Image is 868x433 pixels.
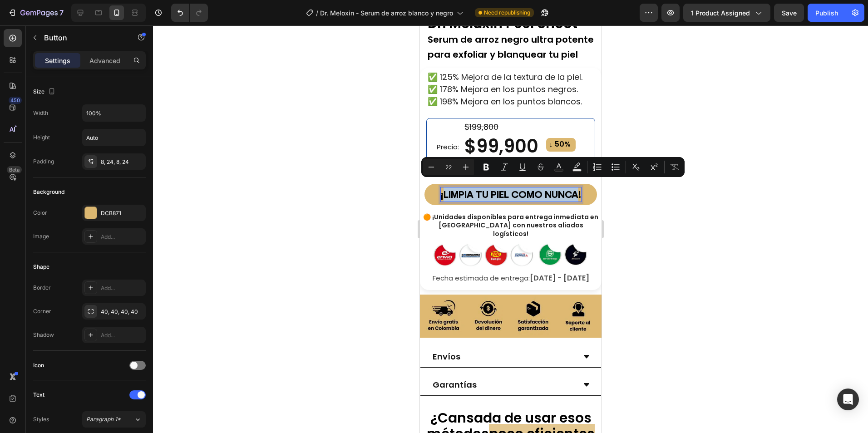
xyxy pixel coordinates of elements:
[75,134,121,145] div: de descuento
[33,415,49,423] div: Styles
[8,70,162,82] span: ✅ 198% Mejora en los puntos blancos.
[48,134,75,144] div: $99,900
[101,209,143,217] div: DCB871
[421,157,685,177] div: Editor contextual toolbar
[83,105,145,121] input: Auto
[837,389,859,410] div: Open Intercom Messenger
[59,7,64,18] p: 7
[8,58,158,69] span: ✅ 178% Mejora en los puntos negros.
[808,4,846,22] button: Publish
[44,108,123,133] div: $99,900
[44,32,121,43] p: Button
[33,188,64,196] div: Background
[316,8,318,18] span: /
[45,56,70,65] p: Settings
[101,308,143,316] div: 40, 40, 40, 40
[101,284,143,292] div: Add...
[7,383,172,418] span: ¿Cansada de usar esos métodos
[4,4,68,22] button: 7
[17,115,39,128] p: Precio:
[86,415,121,423] span: Paragraph 1*
[782,9,797,17] span: Save
[33,209,47,217] div: Color
[3,187,178,212] strong: 🟠 ¡Unidades disponibles para entrega inmediata en [GEOGRAPHIC_DATA] con nuestros aliados logísticos!
[134,113,152,125] div: 50%
[33,307,51,315] div: Corner
[484,9,530,17] span: Need republishing
[44,95,166,108] div: $199,800
[9,97,22,104] div: 450
[33,284,51,292] div: Border
[320,8,453,18] span: Dr. Meloxin - Serum de arroz blanco y negro
[683,4,770,22] button: 1 product assigned
[171,4,208,22] div: Undo/Redo
[420,25,602,433] iframe: Design area
[83,129,145,146] input: Auto
[33,157,54,166] div: Padding
[89,56,120,65] p: Advanced
[101,158,143,166] div: 8, 24, 8, 24
[5,158,177,180] button: <p>¡LIMPIA TU PIEL COMO NUNCA!</p>
[33,263,49,271] div: Shape
[774,4,804,22] button: Save
[33,86,57,98] div: Size
[13,325,40,337] strong: Envíos
[691,8,750,18] span: 1 product assigned
[128,113,134,126] div: ↓
[815,8,838,18] div: Publish
[7,166,22,173] div: Beta
[33,232,49,241] div: Image
[21,162,161,176] p: ¡LIMPIA TU PIEL COMO NUNCA!
[33,133,50,142] div: Height
[33,361,44,369] div: Icon
[110,247,169,258] span: [DATE] - [DATE]
[21,162,161,176] div: Rich Text Editor. Editing area: main
[1,246,181,260] center: Fecha estimada de entrega:
[82,411,146,428] button: Paragraph 1*
[13,354,57,365] strong: Garantías
[101,331,143,340] div: Add...
[101,233,143,241] div: Add...
[8,8,174,36] span: Serum de arroz negro ultra potente para exfoliar y blanquear tu piel
[33,331,54,339] div: Shadow
[33,109,48,117] div: Width
[8,46,163,57] span: ✅ 125% Mejora de la textura de la piel.
[33,391,44,399] div: Text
